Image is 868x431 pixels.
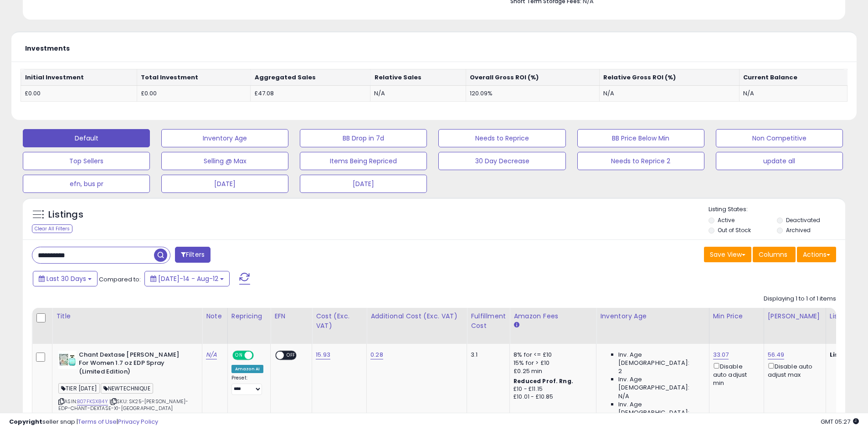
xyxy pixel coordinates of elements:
span: Inv. Age [DEMOGRAPHIC_DATA]: [618,400,702,417]
div: Disable auto adjust max [768,361,819,379]
button: [DATE] [161,175,288,193]
span: NEWTECHNIQUE [101,383,153,394]
button: Needs to Reprice 2 [577,152,704,170]
td: N/A [739,85,847,102]
button: Columns [753,247,796,262]
span: Inv. Age [DEMOGRAPHIC_DATA]: [618,351,702,367]
span: OFF [284,351,298,359]
th: Total Investment [137,69,250,86]
div: Disable auto adjust min [713,361,757,388]
td: £0.00 [137,85,250,102]
a: N/A [206,350,217,359]
b: Reduced Prof. Rng. [514,377,573,385]
a: 15.93 [316,350,330,359]
span: TIER [DATE] [58,383,100,394]
label: Active [718,216,734,224]
div: Amazon AI [231,365,263,373]
div: £0.25 min [514,367,589,375]
span: N/A [618,392,629,400]
th: Overall Gross ROI (%) [466,69,599,86]
span: Compared to: [99,275,141,284]
span: [DATE]-14 - Aug-12 [158,274,218,283]
h5: Investments [25,45,70,52]
div: seller snap | | [9,418,158,426]
div: Cost (Exc. VAT) [316,312,363,331]
div: 3.1 [471,351,503,359]
td: N/A [370,85,466,102]
img: 51-RDQPNriS._SL40_.jpg [58,351,77,369]
div: EFN [274,312,308,321]
div: Min Price [713,312,760,321]
div: Repricing [231,312,267,321]
div: Amazon Fees [514,312,592,321]
th: Initial Investment [21,69,137,86]
button: Filters [175,247,211,263]
span: | SKU: SK25-[PERSON_NAME]-EDP-CHANT-DEXTASE-X1-[GEOGRAPHIC_DATA] [58,398,188,411]
h5: Listings [48,208,83,221]
div: Preset: [231,375,263,395]
a: 0.28 [370,350,383,359]
a: 56.49 [768,350,785,359]
label: Out of Stock [718,226,751,234]
button: Inventory Age [161,129,288,147]
th: Aggregated Sales [251,69,370,86]
td: 120.09% [466,85,599,102]
label: Archived [786,226,811,234]
td: N/A [599,85,739,102]
span: 2025-09-12 05:27 GMT [821,417,859,426]
b: Chant Dextase [PERSON_NAME] For Women 1.7 oz EDP Spray (Limited Edition) [79,351,190,379]
button: Last 30 Days [33,271,98,286]
th: Relative Sales [370,69,466,86]
button: Save View [704,247,751,262]
button: efn, bus pr [23,175,150,193]
button: [DATE]-14 - Aug-12 [144,271,230,286]
th: Relative Gross ROI (%) [599,69,739,86]
div: £10.01 - £10.85 [514,393,589,401]
div: Inventory Age [600,312,705,321]
a: Terms of Use [78,417,117,426]
small: Amazon Fees. [514,321,519,329]
span: Inv. Age [DEMOGRAPHIC_DATA]: [618,375,702,392]
th: Current Balance [739,69,847,86]
button: Needs to Reprice [438,129,565,147]
button: BB Drop in 7d [300,129,427,147]
button: Actions [797,247,836,262]
span: Columns [759,250,787,259]
div: Title [56,312,198,321]
p: Listing States: [709,205,845,214]
span: OFF [252,351,267,359]
a: Privacy Policy [118,417,158,426]
div: 15% for > £10 [514,359,589,367]
label: Deactivated [786,216,820,224]
button: [DATE] [300,175,427,193]
button: Top Sellers [23,152,150,170]
a: B07FKSX84Y [77,398,108,405]
td: £0.00 [21,85,137,102]
strong: Copyright [9,417,42,426]
button: 30 Day Decrease [438,152,565,170]
button: Items Being Repriced [300,152,427,170]
a: 33.07 [713,350,729,359]
span: Last 30 Days [46,274,86,283]
button: BB Price Below Min [577,129,704,147]
div: Displaying 1 to 1 of 1 items [764,295,836,303]
div: Note [206,312,224,321]
button: Default [23,129,150,147]
div: Fulfillment Cost [471,312,506,331]
td: £47.08 [251,85,370,102]
span: ON [233,351,245,359]
span: 2 [618,367,622,375]
button: Selling @ Max [161,152,288,170]
div: [PERSON_NAME] [768,312,822,321]
button: update all [716,152,843,170]
button: Non Competitive [716,129,843,147]
div: Clear All Filters [32,224,72,233]
div: Additional Cost (Exc. VAT) [370,312,463,321]
div: 8% for <= £10 [514,351,589,359]
div: £10 - £11.15 [514,385,589,393]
